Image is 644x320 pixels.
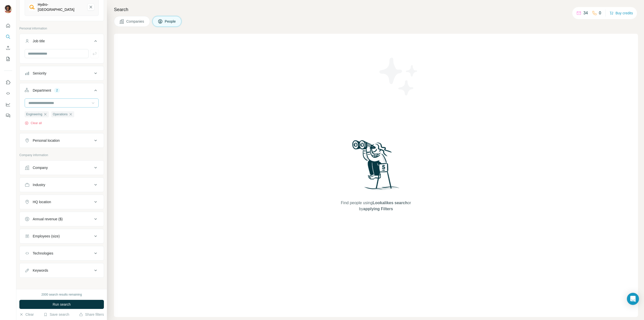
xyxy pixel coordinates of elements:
p: 34 [583,10,588,16]
div: Personal location [33,138,60,143]
p: 0 [599,10,601,16]
div: Technologies [33,251,53,256]
span: applying Filters [363,207,393,211]
div: HQ location [33,199,51,204]
button: HQ location [20,196,104,208]
div: Open Intercom Messenger [627,293,639,305]
button: My lists [4,54,12,63]
button: Industry [20,179,104,191]
button: Job title [20,35,104,49]
div: Job title [33,39,45,44]
span: Run search [53,302,71,307]
div: Company [33,165,48,170]
div: Department [33,88,51,93]
button: Hydro-Québec-remove-button [87,4,94,11]
button: Enrich CSV [4,43,12,52]
button: Dashboard [4,100,12,109]
button: Feedback [4,111,12,120]
p: Company information [19,153,104,157]
button: Personal location [20,134,104,147]
button: Department2 [20,84,104,98]
div: Annual revenue ($) [33,217,63,222]
div: Hydro-[GEOGRAPHIC_DATA] [38,2,83,12]
div: 2000 search results remaining [42,292,82,297]
button: Share filters [79,312,104,317]
button: Company [20,162,104,174]
img: Surfe Illustration - Stars [376,54,421,99]
span: Lookalikes search [373,201,408,205]
div: Employees (size) [33,234,60,239]
button: Keywords [20,264,104,276]
button: Use Surfe on LinkedIn [4,78,12,87]
button: Use Surfe API [4,89,12,98]
button: Technologies [20,247,104,259]
button: Quick start [4,21,12,30]
button: Employees (size) [20,230,104,242]
button: Annual revenue ($) [20,213,104,225]
img: Surfe Illustration - Woman searching with binoculars [350,139,402,195]
div: Industry [33,182,45,187]
button: Run search [19,300,104,309]
span: Find people using or by [336,200,416,212]
img: Avatar [4,5,12,13]
button: Buy credits [610,10,633,17]
button: Save search [44,312,69,317]
h4: Search [114,6,638,13]
span: Companies [126,19,145,24]
button: Search [4,32,12,41]
div: 2 [54,88,60,93]
p: Personal information [19,26,104,31]
img: Hydro-Québec-logo [29,4,36,11]
div: Keywords [33,268,48,273]
span: Operations [53,112,68,117]
button: Clear [19,312,34,317]
div: Seniority [33,71,46,76]
button: Seniority [20,67,104,79]
span: Engineering [26,112,42,117]
span: People [165,19,176,24]
button: Clear all [25,121,42,125]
